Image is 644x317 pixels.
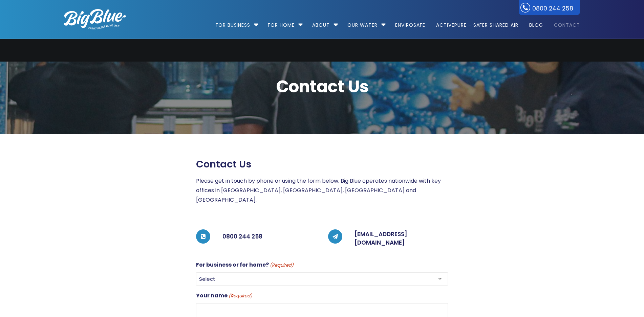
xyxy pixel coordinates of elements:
span: Contact Us [64,78,580,95]
label: Your name [196,291,252,300]
span: (Required) [270,262,294,269]
span: Contact us [196,158,251,170]
img: logo [64,9,126,29]
a: [EMAIL_ADDRESS][DOMAIN_NAME] [355,230,407,247]
label: For business or for home? [196,260,294,270]
p: Please get in touch by phone or using the form below. Big Blue operates nationwide with key offic... [196,176,448,205]
span: (Required) [228,292,253,300]
h5: 0800 244 258 [222,230,316,244]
